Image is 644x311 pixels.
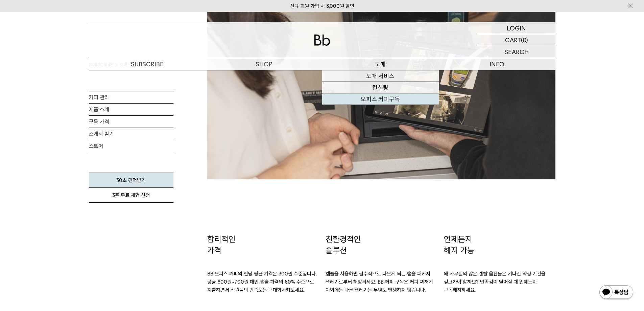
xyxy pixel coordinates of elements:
[206,58,322,70] a: SHOP
[478,34,555,46] a: CART (0)
[444,256,555,294] p: 왜 사무실의 많은 렌탈 옵션들은 기나긴 약정 기간을 갖고가야 할까요? 만족감이 떨어질 때 언제든지 구독해지하세요.
[290,3,354,9] a: 신규 회원 가입 시 3,000원 할인
[314,35,330,46] img: 로고
[207,234,319,256] p: 합리적인 가격
[89,173,173,188] a: 30초 견적받기
[326,256,437,294] p: 캡슐을 사용하면 필수적으로 나오게 되는 캡슐 패키지 쓰레기로부터 해방되세요. BB 커피 구독은 커피 찌꺼기 이외에는 다른 쓰레기는 무엇도 발생하지 않습니다.
[507,22,526,34] p: LOGIN
[322,93,439,105] a: 오피스 커피구독
[326,234,437,256] p: 친환경적인 솔루션
[521,34,528,46] p: (0)
[89,188,173,203] a: 3주 무료 체험 신청
[89,140,173,152] a: 스토어
[89,116,173,128] a: 구독 가격
[89,58,206,70] a: SUBSCRIBE
[599,285,634,301] img: 카카오톡 채널 1:1 채팅 버튼
[478,22,555,34] a: LOGIN
[322,70,439,82] a: 도매 서비스
[207,256,319,294] p: BB 오피스 커피의 잔당 평균 가격은 300원 수준입니다. 평균 600원~700원 대인 캡슐 가격의 60% 수준으로 지출하면서 직원들의 만족도는 극대화시켜보세요.
[444,234,555,256] p: 언제든지 해지 가능
[439,58,555,70] p: INFO
[322,82,439,93] a: 컨설팅
[89,128,173,140] a: 소개서 받기
[89,91,173,103] a: 커피 관리
[322,58,439,70] p: 도매
[505,34,521,46] p: CART
[504,46,529,58] p: SEARCH
[89,104,173,115] a: 제품 소개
